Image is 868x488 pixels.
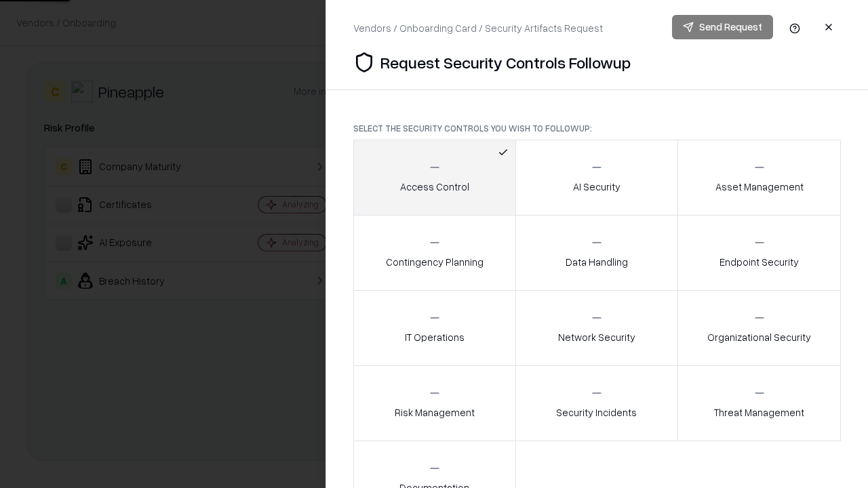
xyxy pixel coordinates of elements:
[515,365,679,441] button: Security Incidents
[353,123,841,134] p: Select the security controls you wish to followup:
[677,215,841,291] button: Endpoint Security
[395,405,475,420] p: Risk Management
[556,405,637,420] p: Security Incidents
[353,290,516,366] button: IT Operations
[353,140,516,216] button: Access Control
[677,290,841,366] button: Organizational Security
[707,330,811,344] p: Organizational Security
[515,290,679,366] button: Network Security
[715,180,804,194] p: Asset Management
[386,255,484,269] p: Contingency Planning
[400,180,469,194] p: Access Control
[380,52,631,73] p: Request Security Controls Followup
[566,255,628,269] p: Data Handling
[353,365,516,441] button: Risk Management
[573,180,620,194] p: AI Security
[515,140,679,216] button: AI Security
[353,215,516,291] button: Contingency Planning
[677,140,841,216] button: Asset Management
[515,215,679,291] button: Data Handling
[353,21,603,35] div: Vendors / Onboarding Card / Security Artifacts Request
[719,255,799,269] p: Endpoint Security
[558,330,635,344] p: Network Security
[677,365,841,441] button: Threat Management
[405,330,465,344] p: IT Operations
[714,405,804,420] p: Threat Management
